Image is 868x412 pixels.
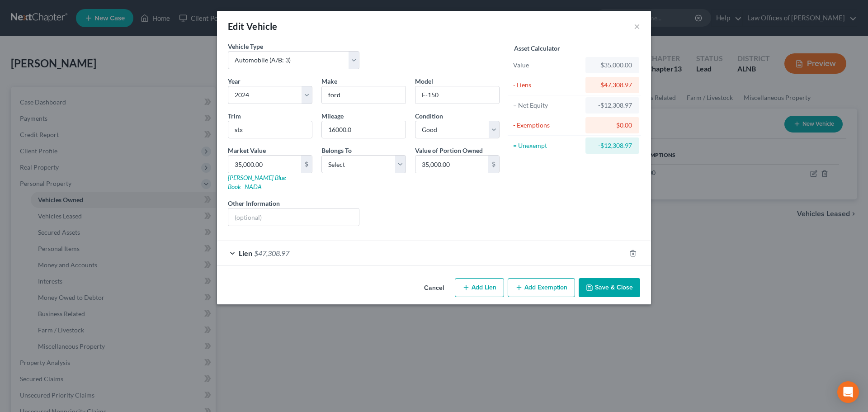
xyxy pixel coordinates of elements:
[322,86,406,104] input: ex. Nissan
[593,81,632,90] div: $47,308.97
[228,20,278,33] div: Edit Vehicle
[593,141,632,150] div: -$12,308.97
[417,279,451,297] button: Cancel
[514,43,560,53] label: Asset Calculator
[228,174,286,190] a: [PERSON_NAME] Blue Book
[508,278,575,297] button: Add Exemption
[321,111,344,121] label: Mileage
[593,101,632,110] div: -$12,308.97
[593,61,632,70] div: $35,000.00
[228,199,280,208] label: Other Information
[228,156,301,173] input: 0.00
[228,76,241,86] label: Year
[322,121,406,138] input: --
[228,208,359,226] input: (optional)
[415,156,488,173] input: 0.00
[488,156,499,173] div: $
[513,61,581,70] div: Value
[321,77,337,85] span: Make
[301,156,312,173] div: $
[593,121,632,130] div: $0.00
[228,121,312,138] input: ex. LS, LT, etc
[415,146,483,155] label: Value of Portion Owned
[228,111,241,121] label: Trim
[228,42,263,51] label: Vehicle Type
[245,183,262,190] a: NADA
[321,147,352,154] span: Belongs To
[513,141,581,150] div: = Unexempt
[634,21,640,32] button: ×
[415,76,433,86] label: Model
[239,249,252,257] span: Lien
[513,101,581,110] div: = Net Equity
[415,86,499,104] input: ex. Altima
[837,381,859,403] div: Open Intercom Messenger
[455,278,504,297] button: Add Lien
[579,278,640,297] button: Save & Close
[228,146,266,155] label: Market Value
[254,249,289,257] span: $47,308.97
[513,121,581,130] div: - Exemptions
[513,81,581,90] div: - Liens
[415,111,443,121] label: Condition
